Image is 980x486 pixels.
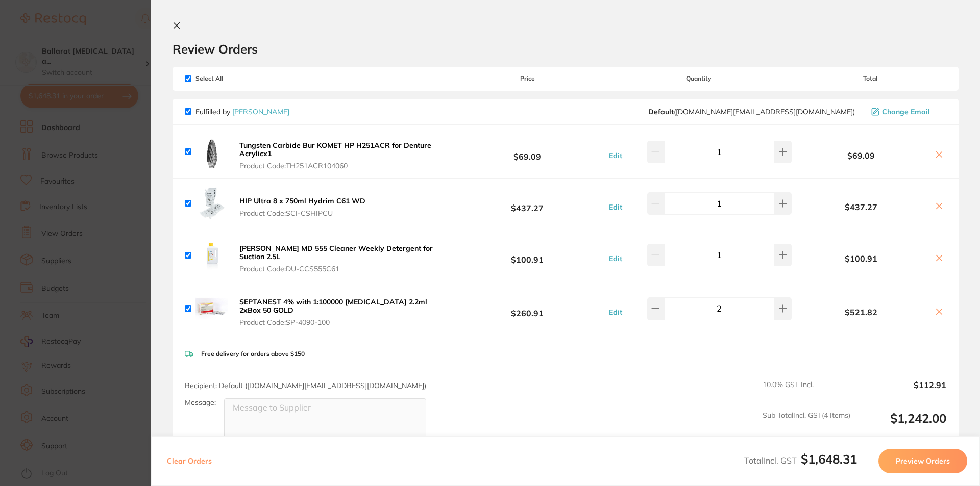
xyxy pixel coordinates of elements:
span: Change Email [882,108,930,116]
span: Total [794,75,946,82]
span: Quantity [604,75,794,82]
b: SEPTANEST 4% with 1:100000 [MEDICAL_DATA] 2.2ml 2xBox 50 GOLD [239,297,427,315]
span: Product Code: SCI-CSHIPCU [239,209,365,217]
img: dmc0NThpeA [195,187,228,220]
b: HIP Ultra 8 x 750ml Hydrim C61 WD [239,196,365,206]
span: customer.care@henryschein.com.au [648,108,855,116]
img: a3NkZmZ1eA [195,292,228,325]
a: [PERSON_NAME] [232,107,289,116]
b: $69.09 [794,151,928,160]
b: $437.27 [794,202,928,212]
img: cTN4c3JoZw [195,239,228,271]
button: Change Email [868,107,946,116]
button: [PERSON_NAME] MD 555 Cleaner Weekly Detergent for Suction 2.5L Product Code:DU-CCS555C61 [236,244,451,273]
button: Edit [606,202,625,212]
img: dzk4Y3cxbg [195,136,228,168]
b: Tungsten Carbide Bur KOMET HP H251ACR for Denture Acrylicx1 [239,141,431,158]
b: $69.09 [451,142,603,161]
span: Recipient: Default ( [DOMAIN_NAME][EMAIL_ADDRESS][DOMAIN_NAME] ) [185,381,426,390]
b: $100.91 [794,254,928,263]
b: $1,648.31 [801,451,857,467]
output: $112.91 [859,380,946,403]
output: $1,242.00 [859,411,946,439]
span: Total Incl. GST [744,455,857,466]
p: Fulfilled by [195,108,289,116]
b: $260.91 [451,299,603,318]
button: Edit [606,151,625,160]
button: Edit [606,254,625,263]
button: Tungsten Carbide Bur KOMET HP H251ACR for Denture Acrylicx1 Product Code:TH251ACR104060 [236,141,451,170]
span: Product Code: SP-4090-100 [239,318,448,326]
span: Product Code: DU-CCS555C61 [239,265,448,273]
span: Select All [185,75,287,82]
h2: Review Orders [173,41,959,57]
button: Clear Orders [164,449,215,473]
span: Product Code: TH251ACR104060 [239,162,448,170]
b: Default [648,107,674,116]
button: Edit [606,308,625,317]
b: $100.91 [451,246,603,265]
button: SEPTANEST 4% with 1:100000 [MEDICAL_DATA] 2.2ml 2xBox 50 GOLD Product Code:SP-4090-100 [236,297,451,327]
label: Message: [185,398,216,407]
b: [PERSON_NAME] MD 555 Cleaner Weekly Detergent for Suction 2.5L [239,244,433,261]
button: Preview Orders [878,449,967,473]
button: HIP Ultra 8 x 750ml Hydrim C61 WD Product Code:SCI-CSHIPCU [236,196,369,218]
span: Price [451,75,603,82]
span: 10.0 % GST Incl. [763,380,850,403]
b: $437.27 [451,194,603,213]
span: Sub Total Incl. GST ( 4 Items) [763,411,850,439]
p: Free delivery for orders above $150 [201,350,305,357]
b: $521.82 [794,308,928,317]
